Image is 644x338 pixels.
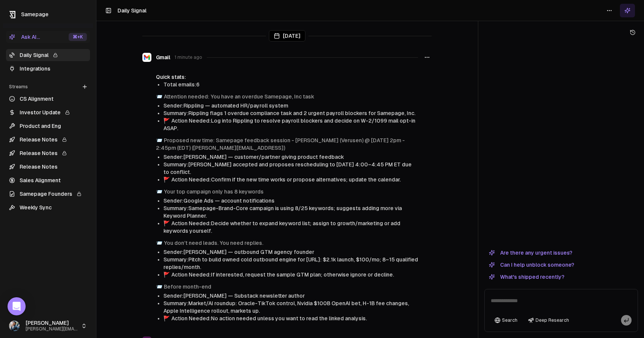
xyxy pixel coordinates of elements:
[163,197,418,204] li: Sender: Google Ads — account notifications
[163,256,418,271] li: Summary: Pitch to build owned cold outbound engine for [URL]: $2.1k launch, $100/mo; 8–15 qualifi...
[164,284,211,290] a: Before month-end
[6,188,90,200] a: Samepage Founders
[163,248,418,256] li: Sender: [PERSON_NAME] — outbound GTM agency founder
[163,292,418,300] li: Sender: [PERSON_NAME] — Substack newsletter author
[69,33,87,41] div: ⌘ +K
[484,248,577,257] button: Are there any urgent issues?
[163,220,170,226] span: flag
[524,315,573,326] button: Deep Research
[156,94,162,100] span: envelope
[163,315,170,321] span: flag
[6,120,90,132] a: Product and Eng
[26,320,78,327] span: [PERSON_NAME]
[6,93,90,105] a: CS Alignment
[163,177,170,183] span: flag
[156,284,162,290] span: envelope
[6,174,90,186] a: Sales Alignment
[156,240,162,246] span: envelope
[9,33,40,41] div: Ask AI...
[163,118,170,124] span: flag
[6,147,90,159] a: Release Notes
[163,102,418,109] li: Sender: Rippling — automated HR/payroll system
[163,272,170,278] span: flag
[6,134,90,146] a: Release Notes
[163,161,418,176] li: Summary: [PERSON_NAME] accepted and proposes rescheduling to [DATE] 4:00–4:45 PM ET due to conflict.
[6,161,90,173] a: Release Notes
[26,326,78,332] span: [PERSON_NAME][EMAIL_ADDRESS]
[6,106,90,118] a: Investor Update
[163,220,418,235] li: Action Needed: Decide whether to expand keyword list; assign to growth/marketing or add keywords ...
[164,189,264,195] a: Your top campaign only has 8 keywords
[163,271,418,278] li: Action Needed: If interested, request the sample GTM plan; otherwise ignore or decline.
[163,204,418,220] li: Summary: Samepage-Brand-Core campaign is using 8/25 keywords; suggests adding more via Keyword Pl...
[175,54,202,60] span: 1 minute ago
[163,176,418,183] li: Action Needed: Confirm if the new time works or propose alternatives; update the calendar.
[6,81,90,93] div: Streams
[484,260,579,269] button: Can I help unblock someone?
[6,317,90,335] button: [PERSON_NAME][PERSON_NAME][EMAIL_ADDRESS]
[21,11,49,17] span: Samepage
[163,315,418,322] li: Action Needed: No action needed unless you want to read the linked analysis.
[6,63,90,75] a: Integrations
[491,315,521,326] button: Search
[163,117,418,132] li: Action Needed: Log into Rippling to resolve payroll blockers and decide on W-2/1099 mail opt-in A...
[164,240,263,246] a: You don’t need leads. You need replies.
[118,7,147,14] h1: Daily Signal
[6,31,90,43] button: Ask AI...⌘+K
[6,201,90,214] a: Weekly Sync
[164,94,314,100] a: Attention needed: You have an overdue Samepage, Inc task
[8,297,26,315] div: Open Intercom Messenger
[9,321,20,331] img: 1695405595226.jpeg
[156,73,418,81] div: Quick stats:
[156,54,170,61] span: Gmail
[163,109,418,117] li: Summary: Rippling flags 1 overdue compliance task and 2 urgent payroll blockers for Samepage, Inc.
[156,137,405,151] a: Proposed new time: Samepage feedback session - [PERSON_NAME] (Verusen) @ [DATE] 2pm - 2:45pm (EDT...
[6,49,90,61] a: Daily Signal
[269,30,305,41] div: [DATE]
[163,81,418,88] li: Total emails: 6
[484,272,569,281] button: What's shipped recently?
[156,137,162,143] span: envelope
[156,189,162,195] span: envelope
[163,300,418,315] li: Summary: Market/AI roundup: Oracle-TikTok control, Nvidia $100B OpenAI bet, H-1B fee changes, App...
[142,53,151,62] img: Gmail
[163,153,418,161] li: Sender: [PERSON_NAME] — customer/partner giving product feedback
